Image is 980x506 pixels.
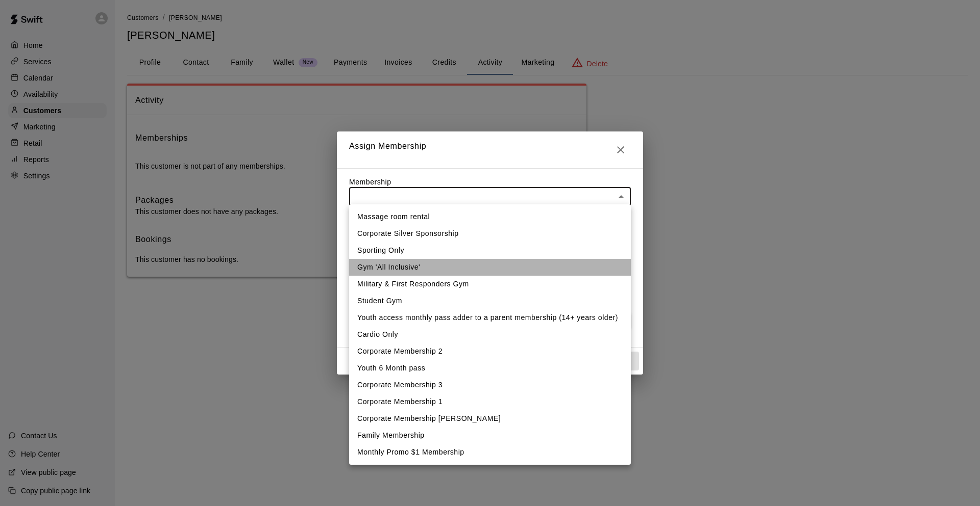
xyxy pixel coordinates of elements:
li: Gym 'All Inclusive' [349,259,631,276]
li: Corporate Membership [PERSON_NAME] [349,410,631,427]
li: Corporate Membership 2 [349,343,631,360]
li: Cardio Only [349,326,631,343]
li: Massage room rental [349,208,631,225]
li: Student Gym [349,292,631,309]
li: Corporate Silver Sponsorship [349,225,631,242]
li: Family Membership [349,427,631,444]
li: Corporate Membership 3 [349,377,631,393]
li: Corporate Membership 1 [349,393,631,410]
li: Sporting Only [349,242,631,259]
li: Youth access monthly pass adder to a parent membership (14+ years older) [349,309,631,326]
li: Military & First Responders Gym [349,276,631,292]
li: Youth 6 Month pass [349,360,631,377]
li: Monthly Promo $1 Membership [349,444,631,461]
